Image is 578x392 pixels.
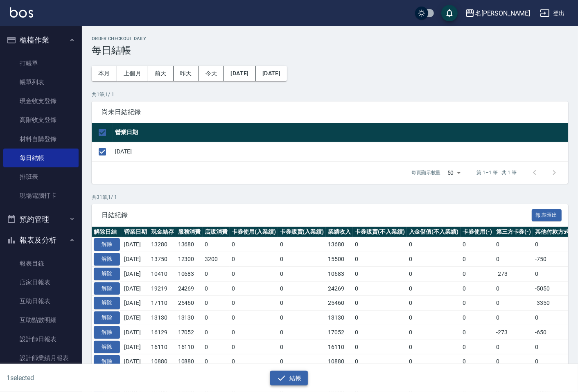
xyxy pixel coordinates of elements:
div: 名[PERSON_NAME] [475,8,530,18]
th: 其他付款方式(-) [533,227,578,237]
td: 0 [353,266,407,281]
td: 0 [278,281,326,296]
p: 第 1–1 筆 共 1 筆 [477,169,517,176]
td: 0 [230,354,278,369]
td: 0 [353,311,407,325]
td: 12300 [176,252,203,267]
td: 0 [203,354,230,369]
button: 報表及分析 [3,230,79,251]
td: 16110 [176,340,203,354]
h6: 1 selected [7,373,143,383]
button: 解除 [94,311,120,324]
td: 0 [353,252,407,267]
img: Logo [10,7,33,18]
td: 13680 [176,237,203,252]
td: 10880 [326,354,353,369]
td: 13680 [326,237,353,252]
td: [DATE] [122,237,149,252]
td: 0 [533,266,578,281]
td: 0 [533,340,578,354]
button: 解除 [94,268,120,280]
td: 10410 [149,266,176,281]
th: 店販消費 [203,227,230,237]
td: 0 [203,325,230,340]
td: 0 [461,281,494,296]
th: 卡券使用(入業績) [230,227,278,237]
span: 日結紀錄 [102,211,532,219]
th: 解除日結 [92,227,122,237]
a: 現金收支登錄 [3,92,79,110]
td: 0 [494,311,533,325]
td: 16129 [149,325,176,340]
td: -5050 [533,281,578,296]
button: 解除 [94,355,120,368]
button: 結帳 [270,371,308,386]
td: [DATE] [122,340,149,354]
td: [DATE] [122,266,149,281]
td: 24269 [326,281,353,296]
a: 設計師日報表 [3,330,79,349]
th: 營業日期 [122,227,149,237]
td: 0 [353,296,407,311]
td: 0 [203,281,230,296]
td: 19219 [149,281,176,296]
td: -750 [533,252,578,267]
td: 0 [278,354,326,369]
td: 0 [407,354,461,369]
td: 0 [230,296,278,311]
button: 昨天 [174,66,199,81]
td: 0 [353,325,407,340]
td: 25460 [176,296,203,311]
th: 營業日期 [113,123,568,142]
td: 0 [230,252,278,267]
td: 0 [407,237,461,252]
td: [DATE] [122,325,149,340]
td: 0 [278,340,326,354]
a: 店家日報表 [3,273,79,292]
td: [DATE] [122,311,149,325]
button: save [441,5,458,21]
button: 報表匯出 [532,209,562,222]
td: -273 [494,325,533,340]
td: [DATE] [122,354,149,369]
td: 0 [278,252,326,267]
td: 0 [230,266,278,281]
button: 解除 [94,341,120,354]
span: 尚未日結紀錄 [102,108,558,116]
button: 名[PERSON_NAME] [462,5,533,22]
td: 0 [353,354,407,369]
td: 13130 [149,311,176,325]
th: 業績收入 [326,227,353,237]
td: 0 [461,325,494,340]
a: 帳單列表 [3,73,79,92]
td: 0 [533,354,578,369]
button: 預約管理 [3,209,79,230]
td: -273 [494,266,533,281]
td: 13130 [326,311,353,325]
td: 0 [407,311,461,325]
h2: Order checkout daily [92,36,568,41]
td: 25460 [326,296,353,311]
a: 材料自購登錄 [3,130,79,149]
td: 0 [230,237,278,252]
td: 0 [461,354,494,369]
th: 第三方卡券(-) [494,227,533,237]
td: 3200 [203,252,230,267]
td: 0 [533,311,578,325]
th: 卡券使用(-) [461,227,494,237]
td: 0 [278,325,326,340]
td: 0 [407,252,461,267]
td: 0 [278,237,326,252]
td: 0 [494,252,533,267]
td: 0 [494,237,533,252]
th: 卡券販賣(不入業績) [353,227,407,237]
td: 0 [230,340,278,354]
td: 0 [461,252,494,267]
td: 0 [278,266,326,281]
td: 0 [278,296,326,311]
td: [DATE] [122,252,149,267]
button: [DATE] [256,66,287,81]
td: 0 [461,340,494,354]
td: [DATE] [113,142,568,161]
button: 解除 [94,238,120,251]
